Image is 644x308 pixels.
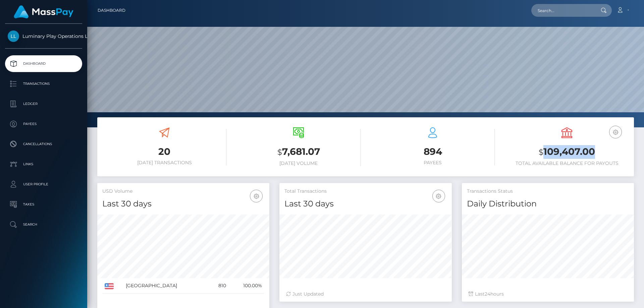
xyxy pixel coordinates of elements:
[505,145,629,159] h3: 109,407.00
[228,278,264,294] td: 100.00%
[102,160,226,166] h6: [DATE] Transactions
[8,159,79,169] p: Links
[467,198,629,210] h4: Daily Distribution
[14,5,73,18] img: MassPay Logo
[8,199,79,209] p: Taxes
[5,136,82,152] a: Cancellations
[371,160,495,166] h6: Payees
[8,220,79,230] p: Search
[236,161,361,166] h6: [DATE] Volume
[5,33,82,39] span: Luminary Play Operations Limited
[5,156,82,173] a: Links
[5,55,82,72] a: Dashboard
[5,96,82,112] a: Ledger
[5,196,82,213] a: Taxes
[5,216,82,233] a: Search
[371,145,495,158] h3: 894
[8,30,19,42] img: Luminary Play Operations Limited
[467,188,629,195] h5: Transactions Status
[5,176,82,193] a: User Profile
[102,188,264,195] h5: USD Volume
[102,198,264,210] h4: Last 30 days
[102,145,226,158] h3: 20
[236,145,361,159] h3: 7,681.07
[284,198,446,210] h4: Last 30 days
[531,4,594,17] input: Search...
[123,278,209,294] td: [GEOGRAPHIC_DATA]
[8,99,79,109] p: Ledger
[98,3,125,17] a: Dashboard
[8,59,79,69] p: Dashboard
[277,147,282,157] small: $
[539,147,543,157] small: $
[286,291,445,298] div: Just Updated
[469,291,627,298] div: Last hours
[5,75,82,92] a: Transactions
[8,179,79,189] p: User Profile
[8,139,79,149] p: Cancellations
[8,79,79,89] p: Transactions
[105,283,114,289] img: US.png
[8,119,79,129] p: Payees
[485,291,490,297] span: 24
[209,278,228,294] td: 810
[284,188,446,195] h5: Total Transactions
[5,116,82,132] a: Payees
[505,161,629,166] h6: Total Available Balance for Payouts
